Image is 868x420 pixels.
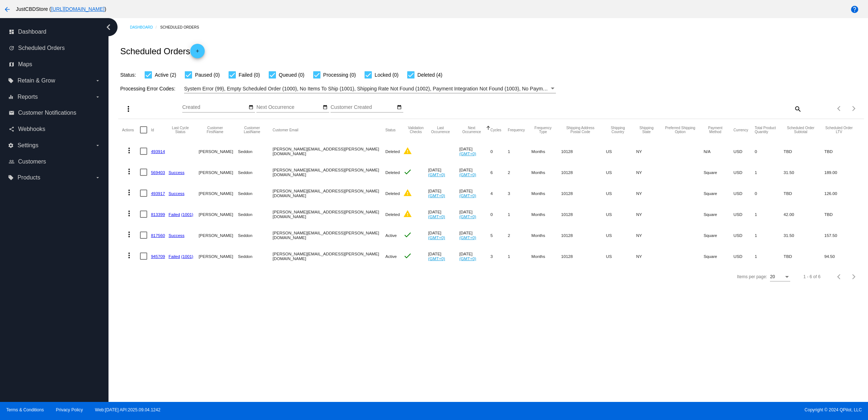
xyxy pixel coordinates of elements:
input: Customer Created [331,105,396,110]
a: 945709 [151,254,165,259]
div: Items per page: [737,274,767,279]
mat-cell: 2 [508,162,531,183]
mat-cell: [PERSON_NAME][EMAIL_ADDRESS][PERSON_NAME][DOMAIN_NAME] [273,225,386,246]
mat-cell: US [606,246,636,267]
a: map Maps [9,59,101,70]
mat-icon: date_range [323,105,328,110]
mat-cell: 42.00 [784,204,825,225]
mat-cell: 0 [490,141,508,162]
mat-cell: 157.50 [824,225,860,246]
i: settings [8,143,14,148]
a: (GMT+0) [459,256,476,261]
span: Reports [17,94,38,100]
a: (GMT+0) [428,172,445,177]
span: Scheduled Orders [18,45,65,51]
span: Maps [18,61,32,68]
a: Web:[DATE] API:2025.09.04.1242 [95,407,161,412]
mat-cell: Seddon [238,246,273,267]
mat-cell: 6 [490,162,508,183]
a: Privacy Policy [56,407,83,412]
mat-icon: check [403,251,412,260]
span: Failed (0) [239,71,260,79]
i: chevron_left [103,21,114,33]
a: 493917 [151,191,165,196]
button: Change sorting for FrequencyType [531,126,554,134]
mat-cell: USD [733,162,755,183]
mat-cell: 10128 [561,204,606,225]
mat-cell: Square [703,204,733,225]
mat-cell: NY [636,141,663,162]
mat-icon: add [193,48,202,57]
mat-cell: TBD [824,141,860,162]
button: Change sorting for Cycles [490,128,501,132]
i: arrow_drop_down [95,94,101,100]
span: Deleted [385,170,400,175]
button: Change sorting for PaymentMethod.Type [703,126,727,134]
mat-cell: US [606,162,636,183]
mat-cell: 4 [490,183,508,204]
mat-header-cell: Validation Checks [403,119,428,141]
mat-cell: Months [531,204,561,225]
a: dashboard Dashboard [9,26,101,38]
a: (GMT+0) [428,214,445,219]
i: arrow_drop_down [95,175,101,181]
mat-icon: more_vert [124,105,133,113]
mat-header-cell: Actions [122,119,140,141]
h2: Scheduled Orders [120,44,204,58]
button: Change sorting for LastProcessingCycleId [169,126,192,134]
mat-cell: 1 [508,246,531,267]
mat-cell: [DATE] [428,162,459,183]
mat-cell: [PERSON_NAME] [199,162,238,183]
mat-cell: NY [636,183,663,204]
mat-cell: [PERSON_NAME] [199,225,238,246]
span: Products [17,174,40,181]
mat-icon: more_vert [125,188,133,197]
mat-cell: 10128 [561,183,606,204]
mat-cell: [DATE] [459,246,490,267]
span: Webhooks [18,126,45,132]
i: local_offer [8,78,14,84]
mat-icon: warning [403,188,412,197]
mat-select: Items per page: [770,275,790,280]
mat-cell: Square [703,162,733,183]
i: dashboard [9,29,14,35]
mat-icon: more_vert [125,251,133,260]
button: Previous page [832,270,847,284]
mat-cell: USD [733,225,755,246]
button: Change sorting for Status [385,128,395,132]
button: Change sorting for ShippingCountry [606,126,630,134]
a: (GMT+0) [428,256,445,261]
mat-cell: 31.50 [784,225,825,246]
mat-cell: 1 [508,141,531,162]
mat-cell: Months [531,141,561,162]
a: (GMT+0) [459,235,476,240]
mat-icon: check [403,167,412,176]
mat-cell: [DATE] [459,183,490,204]
span: Deleted [385,149,400,154]
button: Change sorting for CustomerEmail [273,128,298,132]
mat-cell: [PERSON_NAME][EMAIL_ADDRESS][PERSON_NAME][DOMAIN_NAME] [273,141,386,162]
mat-cell: [PERSON_NAME][EMAIL_ADDRESS][PERSON_NAME][DOMAIN_NAME] [273,204,386,225]
mat-cell: USD [733,141,755,162]
mat-cell: Seddon [238,225,273,246]
mat-cell: Months [531,162,561,183]
mat-cell: [DATE] [459,204,490,225]
mat-cell: Square [703,246,733,267]
i: email [9,110,14,116]
mat-cell: TBD [784,141,825,162]
a: 569403 [151,170,165,175]
mat-cell: Seddon [238,162,273,183]
span: 20 [770,274,775,279]
button: Change sorting for ShippingState [636,126,657,134]
a: Dashboard [130,22,160,33]
a: Success [169,191,184,196]
button: Change sorting for LifetimeValue [824,126,854,134]
a: (GMT+0) [459,214,476,219]
mat-cell: Months [531,183,561,204]
a: (1001) [181,254,193,259]
span: Deleted [385,191,400,196]
mat-cell: N/A [703,141,733,162]
a: share Webhooks [9,123,101,135]
mat-cell: Square [703,225,733,246]
button: Next page [847,270,861,284]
